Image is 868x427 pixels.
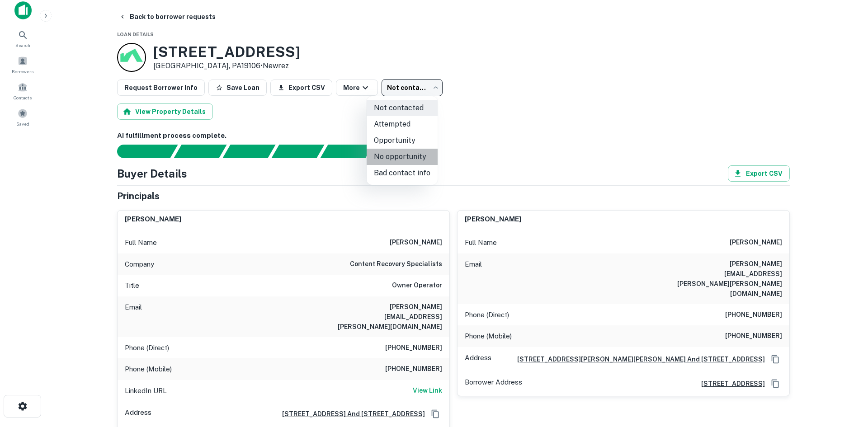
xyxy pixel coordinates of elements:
[367,116,438,132] li: Attempted
[367,100,438,116] li: Not contacted
[367,132,438,149] li: Opportunity
[367,165,438,181] li: Bad contact info
[823,355,868,398] iframe: Chat Widget
[367,149,438,165] li: No opportunity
